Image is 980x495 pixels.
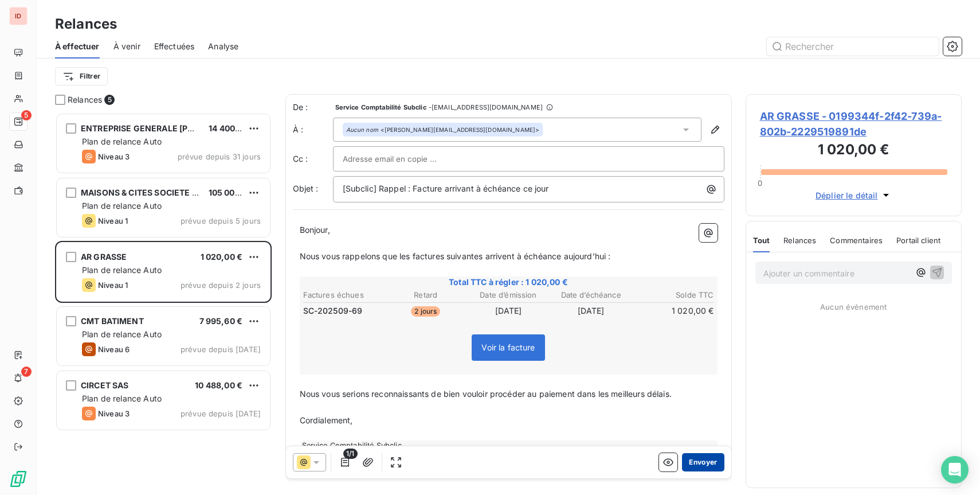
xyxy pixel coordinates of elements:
span: Nous vous serions reconnaissants de bien vouloir procéder au paiement dans les meilleurs délais. [300,389,672,399]
span: [Subclic] Rappel : Facture arrivant à échéance ce jour [343,184,549,193]
span: CIRCET SAS [81,380,129,390]
span: Relances [68,94,102,106]
input: Rechercher [767,37,939,56]
span: À effectuer [55,41,100,52]
span: ENTREPRISE GENERALE [PERSON_NAME] [81,123,248,133]
span: Cordialement, [300,415,353,425]
span: AR GRASSE [81,252,127,262]
button: Envoyer [682,453,724,471]
img: Logo LeanPay [9,470,28,488]
span: 2 jours [411,306,440,317]
th: Factures échues [303,289,384,301]
em: Aucun nom [346,126,378,134]
span: prévue depuis 5 jours [181,216,261,225]
span: 10 488,00 € [195,380,242,390]
input: Adresse email en copie ... [343,150,466,167]
div: ID [9,7,28,25]
td: [DATE] [468,305,549,317]
button: Déplier le détail [812,189,895,202]
span: 14 400,00 € [209,123,256,133]
span: Portail client [896,236,940,245]
span: 1/1 [343,449,357,459]
span: Niveau 6 [98,345,130,354]
th: Date d’échéance [550,289,632,301]
span: prévue depuis 31 jours [178,152,261,161]
span: prévue depuis 2 jours [181,280,261,290]
span: Bonjour, [300,225,330,235]
span: Plan de relance Auto [82,329,162,339]
span: Niveau 1 [98,216,128,225]
th: Retard [385,289,467,301]
span: prévue depuis [DATE] [181,409,261,418]
span: MAISONS & CITES SOCIETE ANONYME D'HLM [81,188,264,197]
span: Nous vous rappelons que les factures suivantes arrivent à échéance aujourd’hui : [300,251,611,261]
h3: 1 020,00 € [760,139,948,162]
td: [DATE] [550,305,632,317]
span: À venir [113,41,140,52]
span: Aucun évènement [820,302,887,311]
span: CMT BATIMENT [81,316,144,326]
button: Filtrer [55,67,108,85]
label: Cc : [293,153,333,165]
label: À : [293,124,333,135]
th: Solde TTC [633,289,714,301]
span: - [EMAIL_ADDRESS][DOMAIN_NAME] [429,104,543,111]
span: Service Comptabilité Subclic [335,104,426,111]
span: Plan de relance Auto [82,201,162,211]
div: <[PERSON_NAME][EMAIL_ADDRESS][DOMAIN_NAME]> [346,126,540,134]
div: Open Intercom Messenger [941,456,969,484]
span: 0 [758,178,762,188]
span: 7 995,60 € [199,316,243,326]
span: Tout [753,236,770,245]
span: Voir la facture [481,342,535,352]
span: Déplier le détail [816,189,878,201]
th: Date d’émission [468,289,549,301]
span: Relances [783,236,816,245]
span: Niveau 1 [98,280,128,290]
span: Niveau 3 [98,152,130,161]
span: Commentaires [830,236,883,245]
span: Total TTC à régler : 1 020,00 € [301,276,716,288]
span: Plan de relance Auto [82,137,162,146]
span: Objet : [293,184,319,193]
span: Plan de relance Auto [82,265,162,275]
span: 5 [104,95,115,105]
span: SC-202509-69 [303,305,363,317]
span: AR GRASSE - 0199344f-2f42-739a-802b-2229519891de [760,108,948,139]
h3: Relances [55,14,117,34]
span: Niveau 3 [98,409,130,418]
span: 105 000,00 € [209,188,261,197]
span: prévue depuis [DATE] [181,345,261,354]
span: Analyse [208,41,238,52]
div: grid [55,112,272,495]
span: 1 020,00 € [201,252,243,262]
span: Effectuées [154,41,195,52]
span: Plan de relance Auto [82,393,162,403]
span: De : [293,102,333,113]
span: 7 [21,367,32,377]
span: 5 [21,110,32,120]
td: 1 020,00 € [633,305,714,317]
